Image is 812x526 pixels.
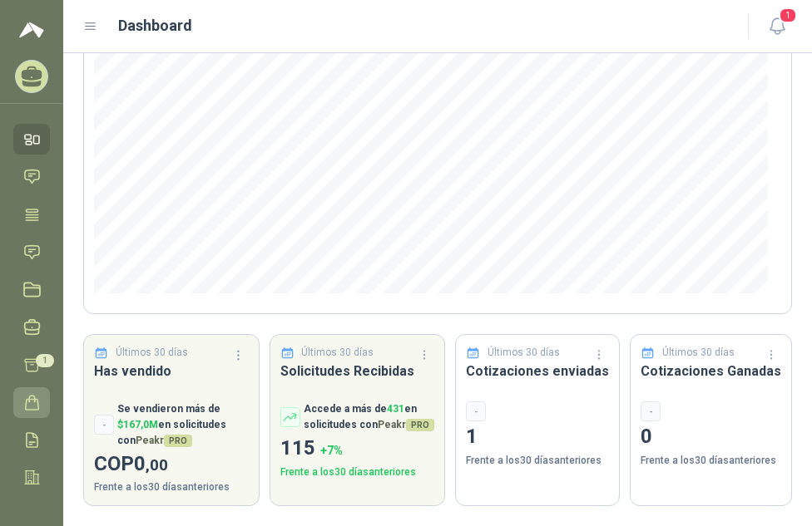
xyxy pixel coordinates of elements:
h3: Cotizaciones Ganadas [641,361,781,381]
span: + 7 % [320,444,343,457]
span: $ 167,0M [117,419,158,430]
p: 1 [466,421,609,453]
p: 115 [280,433,435,465]
p: Se vendieron más de en solicitudes con [117,401,249,449]
span: ,00 [146,455,168,474]
span: 431 [387,403,404,415]
p: Últimos 30 días [116,345,188,361]
p: COP [94,449,249,480]
a: 1 [13,350,50,381]
span: Peakr [136,435,192,446]
p: Últimos 30 días [662,345,735,361]
h3: Has vendido [94,361,249,381]
div: - [466,401,486,421]
p: Frente a los 30 días anteriores [466,453,609,469]
p: Frente a los 30 días anteriores [280,465,435,480]
span: Peakr [378,419,434,430]
h3: Cotizaciones enviadas [466,361,609,381]
div: - [94,415,114,435]
p: Últimos 30 días [301,345,374,361]
button: 1 [762,12,792,42]
h1: Dashboard [118,14,192,37]
div: - [641,401,661,421]
span: 1 [36,354,54,367]
span: PRO [406,419,434,431]
p: Accede a más de en solicitudes con [304,401,435,433]
img: Logo peakr [19,20,44,40]
span: PRO [164,435,192,447]
p: 0 [641,421,781,453]
span: 0 [134,452,168,475]
p: Frente a los 30 días anteriores [641,453,781,469]
p: Frente a los 30 días anteriores [94,479,249,495]
span: 1 [779,7,797,23]
h3: Solicitudes Recibidas [280,361,435,381]
p: Últimos 30 días [488,345,560,361]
